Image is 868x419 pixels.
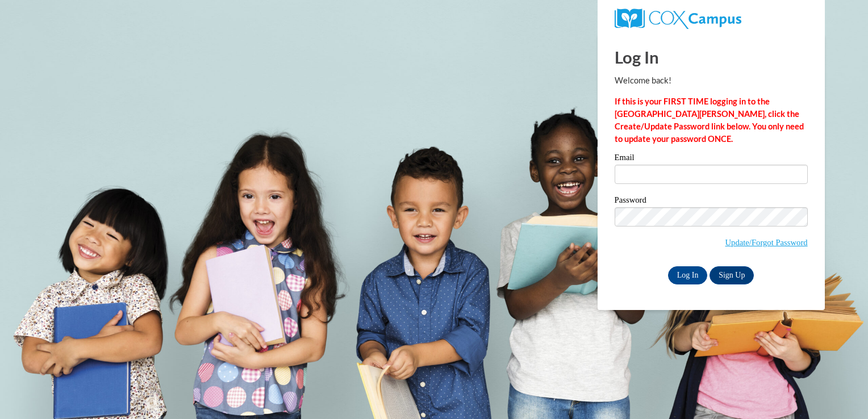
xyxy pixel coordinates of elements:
a: COX Campus [615,13,741,23]
input: Log In [668,266,708,284]
label: Password [615,196,808,207]
label: Email [615,153,808,165]
img: COX Campus [615,9,741,29]
strong: If this is your FIRST TIME logging in to the [GEOGRAPHIC_DATA][PERSON_NAME], click the Create/Upd... [615,97,804,144]
a: Sign Up [710,266,754,284]
p: Welcome back! [615,74,808,87]
h1: Log In [615,45,808,69]
a: Update/Forgot Password [725,238,808,247]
